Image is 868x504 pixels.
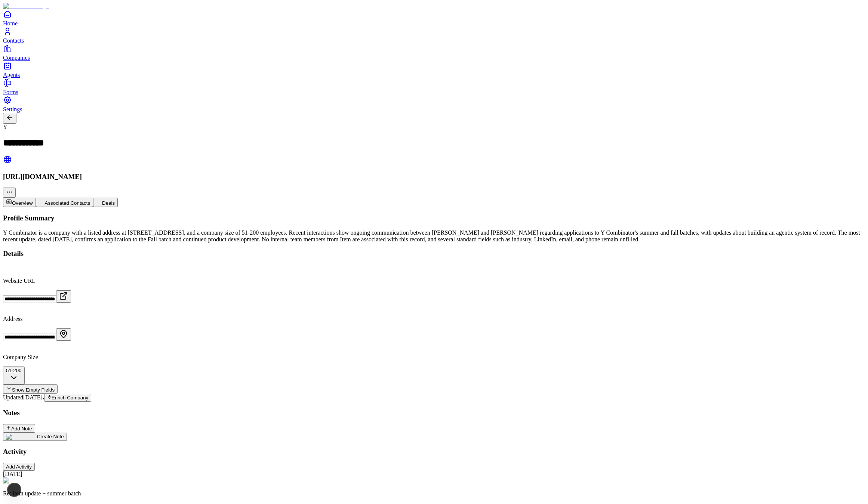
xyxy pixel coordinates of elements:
[37,434,64,439] span: Create Note
[36,198,93,207] button: Associated Contacts
[3,250,865,258] h3: Details
[3,27,865,44] a: Contacts
[3,471,865,477] div: [DATE]
[3,384,58,394] button: Show Empty Fields
[3,55,30,61] span: Companies
[3,433,67,441] button: create noteCreate Note
[3,198,36,207] button: Overview
[3,173,865,181] h3: [URL][DOMAIN_NAME]
[3,89,18,95] span: Forms
[3,477,35,484] img: gmail logo
[3,124,865,130] div: Y
[3,20,18,27] span: Home
[3,37,24,44] span: Contacts
[3,214,865,222] h3: Profile Summary
[3,463,35,471] button: Add Activity
[3,409,865,417] h3: Notes
[3,188,16,198] button: More actions
[6,425,32,432] div: Add Note
[3,394,43,401] span: Updated [DATE]
[56,328,71,341] button: Open
[3,96,865,112] a: Settings
[3,61,865,78] a: Agents
[3,44,865,61] a: Companies
[3,354,865,361] p: Company Size
[3,72,20,78] span: Agents
[93,198,118,207] button: Deals
[3,316,865,322] p: Address
[3,106,22,112] span: Settings
[3,3,49,10] img: Item Brain Logo
[3,490,865,497] p: Re: item update + summer batch
[3,10,865,27] a: Home
[44,394,92,402] button: Enrich Company
[6,434,37,440] img: create note
[3,78,865,95] a: Forms
[56,290,71,303] button: Open
[3,229,865,243] div: Y Combinator is a company with a listed address at [STREET_ADDRESS], and a company size of 51-200...
[3,278,865,284] p: Website URL
[3,448,865,456] h3: Activity
[3,424,35,433] button: Add Note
